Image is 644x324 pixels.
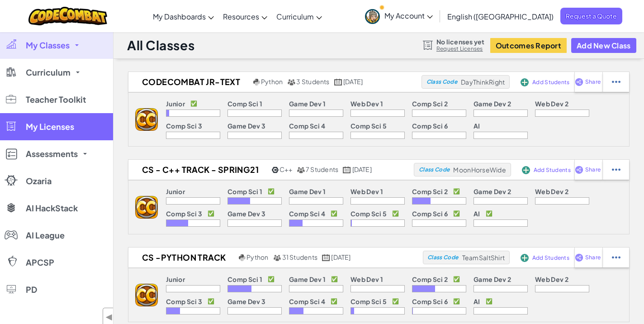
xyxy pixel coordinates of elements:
span: Curriculum [26,68,71,76]
span: 7 Students [306,165,338,173]
img: MultipleUsers.png [297,167,305,173]
button: Outcomes Report [490,38,567,53]
p: Game Dev 2 [474,276,511,283]
a: CS - C++ Track - Spring21 C++ 7 Students [DATE] [128,163,414,176]
img: python.png [239,254,246,261]
span: Add Students [534,167,571,173]
span: Share [585,167,601,172]
p: ✅ [331,298,337,305]
p: Web Dev 2 [535,100,568,107]
p: Game Dev 1 [289,276,326,283]
p: ✅ [486,210,492,217]
p: Game Dev 2 [474,188,511,195]
span: 31 Students [282,253,318,261]
span: Share [585,255,601,260]
a: Request a Quote [560,8,622,24]
span: Curriculum [276,12,314,21]
span: Class Code [427,255,458,260]
img: calendar.svg [334,79,342,86]
p: Comp Sci 6 [412,122,448,129]
p: Web Dev 1 [350,188,383,195]
a: My Account [360,2,437,30]
p: ✅ [268,276,275,283]
p: Comp Sci 1 [227,276,262,283]
h1: All Classes [127,37,194,54]
a: Curriculum [272,4,327,29]
p: Comp Sci 5 [350,298,387,305]
p: ✅ [453,298,460,305]
p: Web Dev 1 [350,100,383,107]
p: AI [474,122,480,129]
span: [DATE] [352,165,372,173]
span: Add Students [532,80,569,85]
p: Junior [166,188,185,195]
span: ◀ [105,310,113,324]
img: IconShare_Purple.svg [575,253,583,262]
p: Game Dev 2 [474,100,511,107]
p: Game Dev 3 [227,210,265,217]
span: No licenses yet [436,38,484,45]
span: MoonHorseWide [453,166,506,174]
p: Comp Sci 5 [350,210,387,217]
img: MultipleUsers.png [287,79,295,86]
img: IconShare_Purple.svg [575,166,583,174]
img: IconShare_Purple.svg [575,78,583,86]
img: IconStudentEllipsis.svg [612,166,620,174]
p: Comp Sci 4 [289,122,325,129]
img: python.png [253,79,260,86]
p: ✅ [331,276,338,283]
p: Web Dev 2 [535,276,568,283]
p: Game Dev 1 [289,100,326,107]
img: IconAddStudents.svg [521,254,529,262]
h2: CS -Python Track [128,251,237,264]
p: Game Dev 3 [227,122,265,129]
p: ✅ [208,210,214,217]
span: 3 Students [296,77,329,86]
p: Junior [166,100,185,107]
a: CS -Python Track Python 31 Students [DATE] [128,251,423,264]
span: [DATE] [331,253,350,261]
p: Comp Sci 2 [412,276,448,283]
span: AI HackStack [26,204,78,212]
h2: CodeCombat Jr-text [128,75,251,89]
span: My Account [384,11,433,20]
span: Class Code [419,167,450,172]
span: C++ [279,165,292,173]
p: ✅ [453,188,460,195]
span: Python [246,253,268,261]
p: Comp Sci 1 [227,100,262,107]
img: IconAddStudents.svg [521,78,529,86]
a: My Dashboards [148,4,218,29]
a: CodeCombat logo [28,7,108,25]
a: CodeCombat Jr-text Python 3 Students [DATE] [128,75,421,89]
span: Class Code [426,79,457,85]
span: Ozaria [26,177,52,185]
img: MultipleUsers.png [273,254,281,261]
p: ✅ [486,298,492,305]
img: IconStudentEllipsis.svg [612,78,620,86]
p: Comp Sci 6 [412,210,448,217]
p: Game Dev 1 [289,188,326,195]
p: AI [474,298,480,305]
p: Game Dev 3 [227,298,265,305]
span: Add Students [532,255,569,261]
a: English ([GEOGRAPHIC_DATA]) [443,4,558,29]
p: ✅ [208,298,214,305]
button: Add New Class [571,38,636,53]
a: Request Licenses [436,45,484,52]
p: Comp Sci 6 [412,298,448,305]
p: Web Dev 1 [350,276,383,283]
span: Teacher Toolkit [26,95,86,104]
img: cpp.png [272,167,279,173]
img: calendar.svg [322,254,330,261]
img: calendar.svg [343,167,351,173]
span: [DATE] [343,77,363,86]
p: ✅ [453,210,460,217]
p: Comp Sci 3 [166,210,202,217]
span: English ([GEOGRAPHIC_DATA]) [447,12,554,21]
p: Comp Sci 5 [350,122,387,129]
img: logo [135,108,158,131]
span: Python [261,77,283,86]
